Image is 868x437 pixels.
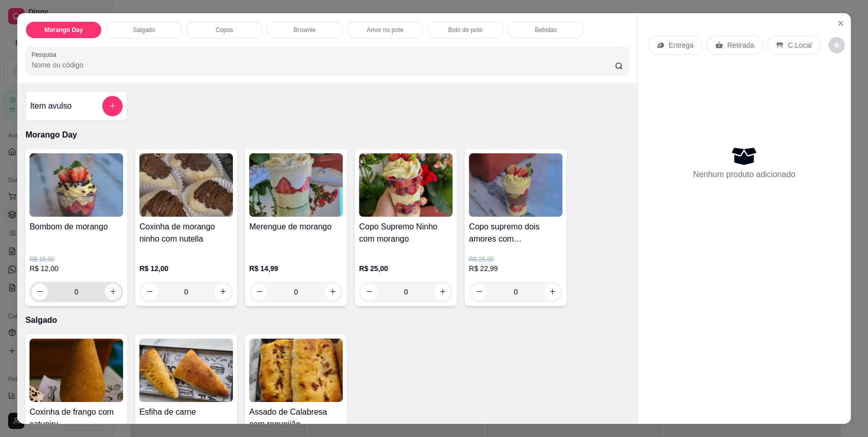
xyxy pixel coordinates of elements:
[249,339,343,402] img: product-image
[32,50,60,59] label: Pesquisa
[669,40,694,50] p: Entrega
[693,169,795,181] p: Nenhum produto adicionado
[293,26,315,34] p: Brownie
[249,221,343,233] h4: Merengue de morango
[29,153,123,217] img: product-image
[828,37,845,53] button: decrease-product-quantity
[469,153,562,217] img: product-image
[29,406,123,430] h4: Coxinha de frango com catupiry
[788,40,812,50] p: C.Local
[544,284,560,300] button: increase-product-quantity
[359,153,453,217] img: product-image
[469,255,562,263] p: R$ 25,00
[249,153,343,217] img: product-image
[216,26,233,34] p: Copos
[367,26,403,34] p: Amor no pote
[30,100,72,112] h4: Item avulso
[141,284,158,300] button: decrease-product-quantity
[471,284,487,300] button: decrease-product-quantity
[251,284,267,300] button: decrease-product-quantity
[105,284,121,300] button: increase-product-quantity
[32,60,615,70] input: Pesquisa
[361,284,377,300] button: decrease-product-quantity
[469,263,562,274] p: R$ 22,99
[25,314,629,326] p: Salgado
[249,406,343,430] h4: Assado de Calabresa com requeijão
[25,129,629,141] p: Morango Day
[44,26,83,34] p: Morango Day
[469,221,562,245] h4: Copo supremo dois amores com [PERSON_NAME]
[139,153,233,217] img: product-image
[534,26,556,34] p: Bebidas
[215,284,231,300] button: increase-product-quantity
[133,26,155,34] p: Salgado
[139,263,233,274] p: R$ 12,00
[139,221,233,245] h4: Coxinha de morango ninho com nutella
[324,284,341,300] button: increase-product-quantity
[434,284,451,300] button: increase-product-quantity
[29,263,123,274] p: R$ 12,00
[359,221,453,245] h4: Copo Supremo Ninho com morango
[102,96,123,116] button: add-separate-item
[29,221,123,233] h4: Bombom de morango
[29,339,123,402] img: product-image
[32,284,48,300] button: decrease-product-quantity
[727,40,754,50] p: Retirada
[249,263,343,274] p: R$ 14,99
[359,263,453,274] p: R$ 25,00
[139,406,233,418] h4: Esfiha de carne
[832,15,849,31] button: Close
[448,26,482,34] p: Bolo de pote
[29,255,123,263] p: R$ 15,00
[139,339,233,402] img: product-image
